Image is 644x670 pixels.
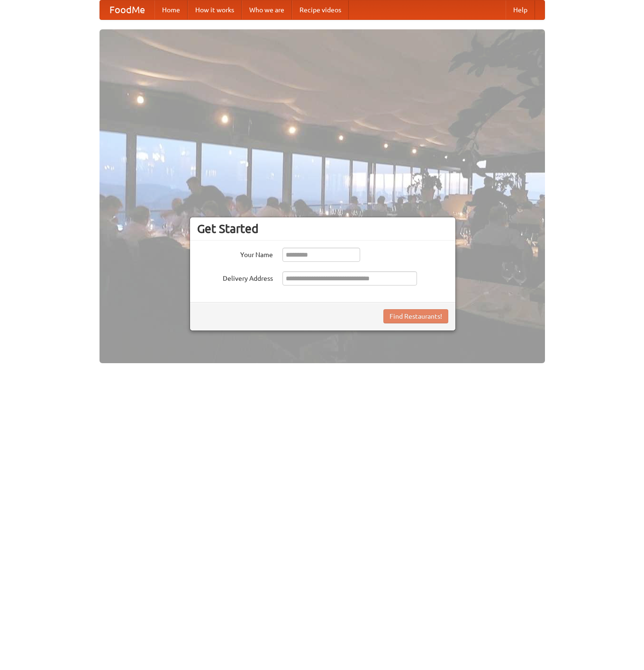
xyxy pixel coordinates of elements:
[188,0,242,19] a: How it works
[383,309,448,323] button: Find Restaurants!
[197,271,273,283] label: Delivery Address
[154,0,188,19] a: Home
[506,0,535,19] a: Help
[197,222,448,236] h3: Get Started
[100,0,154,19] a: FoodMe
[197,248,273,259] label: Your Name
[242,0,292,19] a: Who we are
[292,0,349,19] a: Recipe videos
